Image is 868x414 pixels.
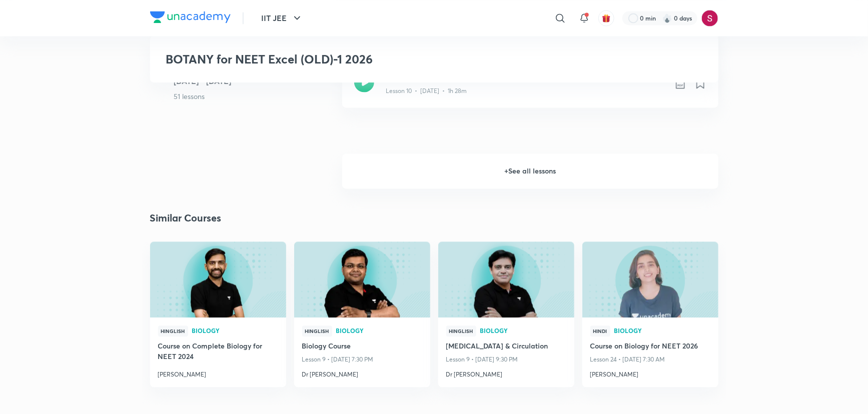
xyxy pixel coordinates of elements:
[662,13,672,23] img: streak
[294,241,430,317] a: new-thumbnail
[192,327,278,334] a: Biology
[158,366,278,379] a: [PERSON_NAME]
[336,327,422,334] a: Biology
[256,8,309,28] button: IIT JEE
[590,325,610,336] span: Hindi
[302,366,422,379] a: Dr [PERSON_NAME]
[582,241,718,317] a: new-thumbnail
[302,353,422,366] p: Lesson 9 • [DATE] 7:30 PM
[614,327,710,334] a: Biology
[446,340,566,353] a: [MEDICAL_DATA] & Circulation
[150,210,222,225] h2: Similar Courses
[150,241,286,317] a: new-thumbnail
[480,327,566,334] a: Biology
[590,353,710,366] p: Lesson 24 • [DATE] 7:30 AM
[149,240,287,318] img: new-thumbnail
[302,340,422,353] a: Biology Course
[446,325,476,336] span: Hinglish
[446,353,566,366] p: Lesson 9 • [DATE] 9:30 PM
[342,60,718,119] a: Reproduction in Flowering plants -10/10Lesson 10 • [DATE] • 1h 28m
[386,86,467,95] p: Lesson 10 • [DATE] • 1h 28m
[174,91,334,101] p: 51 lessons
[438,241,574,317] a: new-thumbnail
[602,13,611,22] img: avatar
[302,325,332,336] span: Hinglish
[480,327,566,333] span: Biology
[598,10,614,26] button: avatar
[150,11,231,23] img: Company Logo
[158,340,278,363] a: Course on Complete Biology for NEET 2024
[437,240,575,318] img: new-thumbnail
[192,327,278,333] span: Biology
[701,9,718,26] img: Ashish Anand Kumar
[166,52,558,66] h3: BOTANY for NEET Excel (OLD)-1 2026
[581,240,719,318] img: new-thumbnail
[590,366,710,379] a: [PERSON_NAME]
[614,327,710,333] span: Biology
[590,340,710,353] a: Course on Biology for NEET 2026
[158,325,188,336] span: Hinglish
[446,366,566,379] a: Dr [PERSON_NAME]
[293,240,431,318] img: new-thumbnail
[342,153,718,188] h6: + See all lessons
[150,11,231,25] a: Company Logo
[336,327,422,333] span: Biology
